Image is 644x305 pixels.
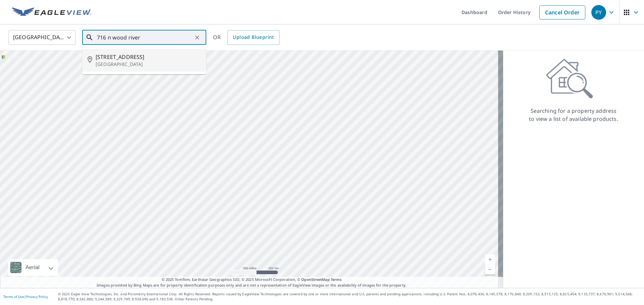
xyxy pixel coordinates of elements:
[591,5,606,20] div: PY
[26,294,48,299] a: Privacy Policy
[162,277,342,283] span: © 2025 TomTom, Earthstar Geographics SIO, © 2025 Microsoft Corporation, ©
[8,259,58,276] div: Aerial
[3,294,24,299] a: Terms of Use
[529,107,619,123] p: Searching for a property address to view a list of available products.
[331,277,342,282] a: Terms
[227,30,279,45] a: Upload Blueprint
[3,295,48,299] p: |
[23,259,42,276] div: Aerial
[301,277,329,282] a: OpenStreetMap
[193,33,202,42] button: Clear
[539,5,585,19] a: Cancel Order
[233,33,274,42] span: Upload Blueprint
[58,292,641,302] p: © 2025 Eagle View Technologies, Inc. and Pictometry International Corp. All Rights Reserved. Repo...
[96,61,201,68] p: [GEOGRAPHIC_DATA]
[485,254,495,264] a: Current Level 5, Zoom In
[97,28,193,47] input: Search by address or latitude-longitude
[8,28,75,47] div: [GEOGRAPHIC_DATA]
[12,7,91,17] img: EV Logo
[213,30,279,45] div: OR
[485,264,495,275] a: Current Level 5, Zoom Out
[96,53,201,61] span: [STREET_ADDRESS]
